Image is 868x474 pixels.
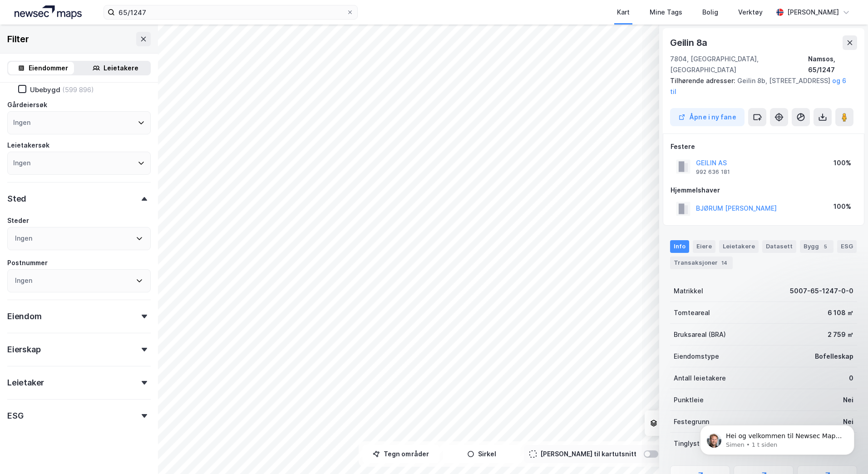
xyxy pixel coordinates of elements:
div: Eiere [693,240,715,253]
div: Tinglyst [674,438,700,449]
div: Kart [617,7,630,18]
div: Bolig [702,7,718,18]
div: Geilin 8a [670,35,709,50]
input: Søk på adresse, matrikkel, gårdeiere, leietakere eller personer [115,5,346,19]
div: Datasett [762,240,796,253]
div: Bygg [800,240,833,253]
button: Tegn områder [362,445,439,463]
div: 992 636 181 [696,168,730,176]
div: Verktøy [738,7,763,18]
div: Sted [7,193,26,204]
div: Ingen [15,233,32,244]
div: 0 [849,373,853,384]
div: [PERSON_NAME] til kartutsnitt [540,449,636,459]
div: ESG [7,410,23,421]
div: Gårdeiersøk [7,99,47,110]
div: Filter [7,32,29,46]
div: Matrikkel [674,286,703,296]
div: Festegrunn [674,416,709,427]
div: Postnummer [7,257,48,268]
div: Punktleie [674,395,704,405]
div: Ingen [15,275,32,286]
div: 2 759 ㎡ [828,329,853,340]
div: ESG [837,240,857,253]
div: Nei [843,395,853,405]
div: 14 [720,258,729,267]
div: Geilin 8b, [STREET_ADDRESS] [670,75,850,97]
div: Info [670,240,689,253]
div: Eierskap [7,344,40,355]
div: Bofelleskap [815,351,853,362]
div: Eiendom [7,311,42,322]
div: Bruksareal (BRA) [674,329,726,340]
div: Hjemmelshaver [671,185,857,196]
div: Leietaker [7,377,44,388]
div: 100% [833,158,851,168]
button: Åpne i ny fane [670,108,745,126]
div: 100% [833,201,851,212]
div: Ubebygd [30,85,60,94]
div: 5 [821,242,830,251]
div: Ingen [13,158,30,168]
img: logo.a4113a55bc3d86da70a041830d287a7e.svg [15,5,82,19]
div: Steder [7,215,29,226]
iframe: Intercom notifications melding [686,406,868,469]
div: Antall leietakere [674,373,726,384]
div: Leietakere [719,240,759,253]
div: Mine Tags [650,7,682,18]
div: 6 108 ㎡ [828,307,853,318]
div: Eiendomstype [674,351,719,362]
span: Tilhørende adresser: [670,77,737,84]
div: Eiendommer [29,63,68,74]
button: Sirkel [443,445,520,463]
div: 7804, [GEOGRAPHIC_DATA], [GEOGRAPHIC_DATA] [670,54,808,75]
div: (599 896) [62,85,94,94]
div: Ingen [13,117,30,128]
div: Transaksjoner [670,257,733,269]
div: Tomteareal [674,307,710,318]
div: 5007-65-1247-0-0 [790,286,853,296]
div: Leietakere [104,63,138,74]
div: Festere [671,141,857,152]
div: [PERSON_NAME] [787,7,839,18]
div: Leietakersøk [7,140,49,151]
div: Namsos, 65/1247 [808,54,857,75]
